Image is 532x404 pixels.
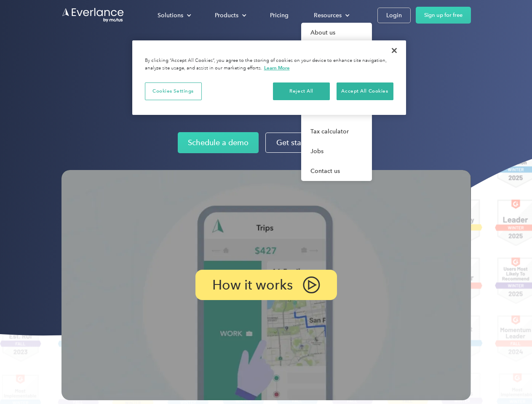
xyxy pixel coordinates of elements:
p: How it works [212,280,293,290]
div: Products [206,8,253,23]
a: Jobs [301,141,372,161]
div: Login [386,10,402,21]
button: Close [385,41,404,60]
div: Resources [305,8,356,23]
a: Pricing [262,8,297,23]
a: More information about your privacy, opens in a new tab [264,65,290,71]
a: Sign up for free [416,7,471,24]
button: Cookies Settings [145,82,202,100]
div: Solutions [158,10,183,21]
div: Cookie banner [132,40,406,115]
a: Get started for free [265,133,354,153]
a: Go to homepage [61,7,125,23]
div: Resources [314,10,342,21]
div: Products [215,10,238,21]
nav: Resources [301,23,372,181]
button: Reject All [273,82,330,100]
a: Login [377,8,411,23]
input: Submit [62,50,104,68]
div: Privacy [132,40,406,115]
a: Schedule a demo [178,132,259,153]
a: Tax calculator [301,122,372,141]
div: Pricing [270,10,289,21]
button: Accept All Cookies [337,82,393,100]
div: By clicking “Accept All Cookies”, you agree to the storing of cookies on your device to enhance s... [145,57,393,72]
a: About us [301,23,372,43]
a: Contact us [301,161,372,181]
div: Solutions [149,8,198,23]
